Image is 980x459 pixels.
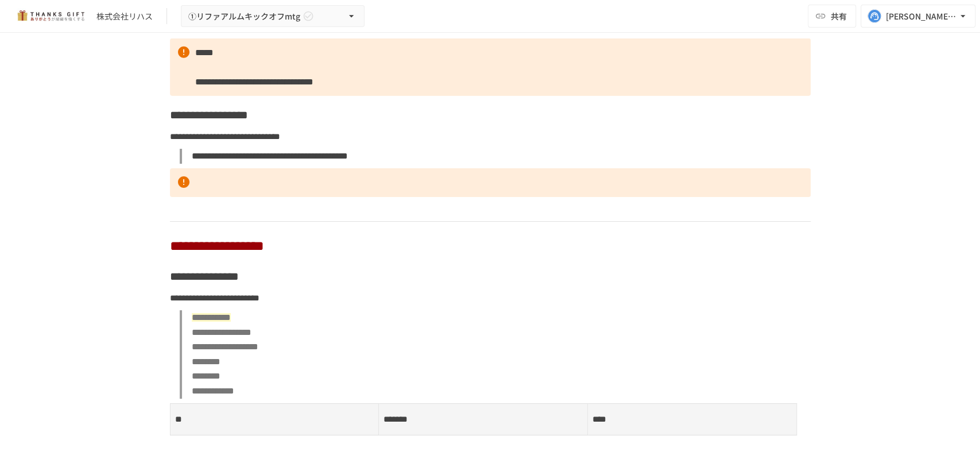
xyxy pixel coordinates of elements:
[886,9,957,24] div: [PERSON_NAME][EMAIL_ADDRESS][DOMAIN_NAME]
[14,7,87,25] img: mMP1OxWUAhQbsRWCurg7vIHe5HqDpP7qZo7fRoNLXQh
[861,5,975,28] button: [PERSON_NAME][EMAIL_ADDRESS][DOMAIN_NAME]
[831,10,847,22] span: 共有
[181,5,365,28] button: ①リファアルムキックオフmtg
[96,10,153,22] div: 株式会社リハス
[188,9,300,24] span: ①リファアルムキックオフmtg
[808,5,856,28] button: 共有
